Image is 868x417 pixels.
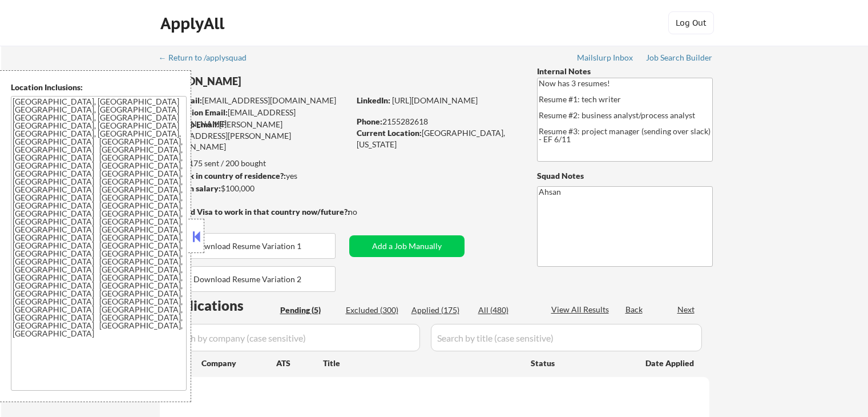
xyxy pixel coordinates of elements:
[577,53,634,65] a: Mailslurp Inbox
[159,158,349,169] div: 175 sent / 200 bought
[349,235,465,257] button: Add a Job Manually
[431,324,702,351] input: Search by title (case sensitive)
[280,304,337,316] div: Pending (5)
[160,95,349,106] div: [EMAIL_ADDRESS][DOMAIN_NAME]
[159,183,349,194] div: $100,000
[159,170,346,182] div: yes
[160,207,350,216] strong: Will need Visa to work in that country now/future?:
[478,304,535,316] div: All (480)
[159,54,257,62] div: ← Return to /applysquad
[160,14,228,33] div: ApplyAll
[357,127,518,150] div: [GEOGRAPHIC_DATA], [US_STATE]
[11,82,187,93] div: Location Inclusions:
[160,233,336,259] button: Download Resume Variation 1
[346,304,403,316] div: Excluded (300)
[201,358,276,369] div: Company
[323,358,520,369] div: Title
[357,128,422,138] strong: Current Location:
[160,107,349,129] div: [EMAIL_ADDRESS][DOMAIN_NAME]
[160,119,349,153] div: [PERSON_NAME][EMAIL_ADDRESS][PERSON_NAME][DOMAIN_NAME]
[551,304,612,315] div: View All Results
[625,304,644,315] div: Back
[531,352,629,373] div: Status
[163,324,420,351] input: Search by company (case sensitive)
[159,171,286,181] strong: Can work in country of residence?:
[577,54,634,62] div: Mailslurp Inbox
[357,95,390,105] strong: LinkedIn:
[160,74,394,89] div: [PERSON_NAME]
[160,266,336,292] button: Download Resume Variation 2
[357,116,518,127] div: 2155282618
[668,11,714,34] button: Log Out
[357,117,382,126] strong: Phone:
[646,53,713,65] a: Job Search Builder
[163,299,276,312] div: Applications
[677,304,696,315] div: Next
[411,304,469,316] div: Applied (175)
[537,66,713,77] div: Internal Notes
[537,170,713,182] div: Squad Notes
[348,206,381,218] div: no
[645,358,696,369] div: Date Applied
[276,358,323,369] div: ATS
[159,53,257,65] a: ← Return to /applysquad
[392,95,478,105] a: [URL][DOMAIN_NAME]
[646,54,713,62] div: Job Search Builder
